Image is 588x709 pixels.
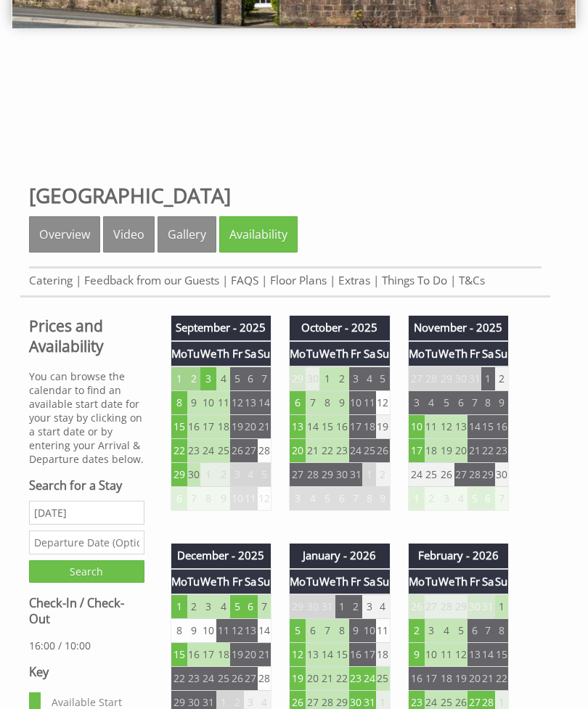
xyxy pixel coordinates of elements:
td: 21 [258,643,271,667]
td: 9 [349,619,363,643]
th: Sa [481,341,495,366]
td: 17 [200,643,216,667]
th: Sa [362,341,376,366]
td: 15 [319,415,335,439]
td: 5 [376,366,390,391]
td: 6 [244,594,258,619]
td: 1 [171,366,187,391]
td: 29 [171,463,187,487]
input: Search [29,560,144,583]
td: 3 [200,594,216,619]
td: 22 [335,667,349,691]
td: 3 [200,366,216,391]
td: 23 [187,667,201,691]
th: We [319,341,335,366]
td: 17 [349,415,363,439]
td: 5 [467,487,481,511]
td: 8 [171,391,187,415]
a: Prices and Availability [29,316,144,356]
td: 8 [319,391,335,415]
th: Th [454,341,468,366]
th: Fr [467,569,481,594]
td: 16 [187,643,201,667]
a: Feedback from our Guests [84,273,219,288]
th: Fr [349,569,363,594]
td: 2 [187,366,201,391]
td: 15 [481,415,495,439]
td: 14 [258,619,271,643]
td: 4 [454,487,468,511]
td: 26 [376,439,390,463]
td: 29 [481,463,495,487]
th: We [438,569,454,594]
td: 26 [230,667,244,691]
th: Mo [290,569,306,594]
td: 7 [467,391,481,415]
th: Fr [467,341,481,366]
th: Su [258,569,271,594]
td: 9 [216,487,230,511]
th: We [438,341,454,366]
td: 10 [425,643,438,667]
td: 24 [349,439,363,463]
td: 22 [481,439,495,463]
td: 8 [171,619,187,643]
th: We [200,341,216,366]
td: 24 [362,667,376,691]
td: 14 [467,415,481,439]
td: 12 [230,391,244,415]
td: 11 [362,391,376,415]
td: 29 [454,594,468,619]
td: 4 [425,391,438,415]
td: 15 [171,643,187,667]
a: Catering [29,273,73,288]
td: 8 [481,391,495,415]
td: 10 [349,391,363,415]
h3: Key [29,664,144,680]
td: 19 [376,415,390,439]
a: [GEOGRAPHIC_DATA] [29,181,231,209]
td: 7 [319,619,335,643]
td: 29 [438,366,454,391]
td: 23 [187,439,201,463]
td: 3 [362,594,376,619]
iframe: Customer reviews powered by Trustpilot [9,59,579,168]
th: Sa [362,569,376,594]
td: 26 [408,594,425,619]
th: Sa [244,569,258,594]
th: October - 2025 [290,316,391,340]
th: Sa [244,341,258,366]
td: 18 [376,643,390,667]
td: 12 [290,643,306,667]
td: 29 [290,366,306,391]
td: 15 [171,415,187,439]
a: Availability [219,216,298,253]
p: You can browse the calendar to find an available start date for your stay by clicking on a start ... [29,369,144,466]
td: 27 [408,366,425,391]
td: 6 [454,391,468,415]
a: Things To Do [382,273,447,288]
h3: Check-In / Check-Out [29,595,144,627]
td: 30 [467,594,481,619]
th: Tu [425,341,438,366]
td: 1 [481,366,495,391]
td: 22 [319,439,335,463]
a: Overview [29,216,100,253]
td: 27 [290,463,306,487]
td: 3 [290,487,306,511]
td: 27 [244,439,258,463]
td: 22 [495,667,509,691]
td: 19 [438,439,454,463]
td: 25 [362,439,376,463]
th: Fr [230,341,244,366]
td: 30 [335,463,349,487]
td: 30 [495,463,509,487]
td: 11 [425,415,438,439]
th: Mo [408,341,425,366]
h3: Search for a Stay [29,478,144,493]
td: 2 [376,463,390,487]
td: 29 [319,463,335,487]
a: Gallery [158,216,216,253]
td: 24 [408,463,425,487]
th: Tu [187,341,201,366]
